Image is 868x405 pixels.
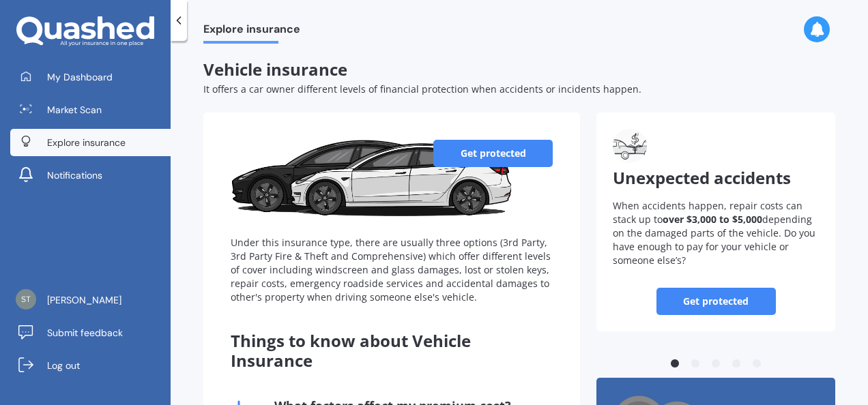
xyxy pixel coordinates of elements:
[231,140,511,222] img: Vehicle insurance
[10,162,171,189] a: Notifications
[203,82,641,95] span: It offers a car owner different levels of financial protection when accidents or incidents happen.
[10,286,171,314] a: [PERSON_NAME]
[47,168,102,182] span: Notifications
[16,289,36,310] img: d05e6caf3d10e8d643afb6b02574a5f9
[613,129,647,163] img: Unexpected accidents
[231,329,471,372] span: Things to know about Vehicle Insurance
[613,199,819,267] p: When accidents happen, repair costs can stack up to depending on the damaged parts of the vehicle...
[709,357,723,371] button: 3
[10,96,171,123] a: Market Scan
[656,288,776,315] a: Get protected
[10,63,171,91] a: My Dashboard
[47,70,113,84] span: My Dashboard
[433,140,553,167] a: Get protected
[689,357,702,371] button: 2
[203,58,347,80] span: Vehicle insurance
[47,103,102,117] span: Market Scan
[47,136,126,149] span: Explore insurance
[47,359,80,372] span: Log out
[203,22,300,41] span: Explore insurance
[10,129,171,156] a: Explore insurance
[47,293,121,307] span: [PERSON_NAME]
[613,166,791,189] span: Unexpected accidents
[231,236,553,304] div: Under this insurance type, there are usually three options (3rd Party, 3rd Party Fire & Theft and...
[10,319,171,346] a: Submit feedback
[729,357,743,371] button: 4
[668,357,682,371] button: 1
[10,352,171,379] a: Log out
[750,357,764,371] button: 5
[663,213,762,226] b: over $3,000 to $5,000
[47,326,123,340] span: Submit feedback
